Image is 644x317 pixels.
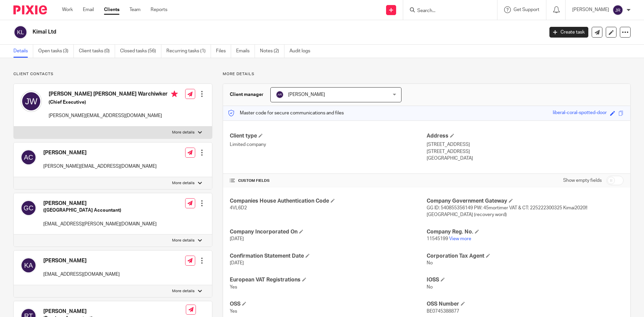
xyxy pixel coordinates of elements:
[13,71,212,77] p: Client contacts
[230,261,244,265] span: [DATE]
[129,6,141,13] a: Team
[276,91,284,99] img: svg%3E
[13,25,28,39] img: svg%3E
[43,271,120,278] p: [EMAIL_ADDRESS][DOMAIN_NAME]
[289,45,315,58] a: Audit logs
[43,163,157,170] p: [PERSON_NAME][EMAIL_ADDRESS][DOMAIN_NAME]
[427,206,587,217] span: GG ID: 540855356149 PW: 45mortimer VAT & CT: 225222300325 Kimai2020!! [GEOGRAPHIC_DATA] (recovery...
[20,91,42,112] img: svg%3E
[427,301,624,308] h4: OSS Number
[427,148,624,155] p: [STREET_ADDRESS]
[427,155,624,162] p: [GEOGRAPHIC_DATA]
[572,6,609,13] p: [PERSON_NAME]
[83,6,94,13] a: Email
[172,130,195,135] p: More details
[172,288,195,294] p: More details
[230,228,427,235] h4: Company Incorporated On
[288,92,325,97] span: [PERSON_NAME]
[62,6,73,13] a: Work
[223,71,631,77] p: More details
[230,276,427,283] h4: European VAT Registrations
[230,133,427,140] h4: Client type
[427,285,433,289] span: No
[79,45,115,58] a: Client tasks (0)
[13,45,33,58] a: Details
[43,207,157,214] h5: ([GEOGRAPHIC_DATA] Accountant)
[427,261,433,265] span: No
[172,180,195,186] p: More details
[427,253,624,260] h4: Corporation Tax Agent
[230,198,427,205] h4: Companies House Authentication Code
[563,177,602,184] label: Show empty fields
[230,301,427,308] h4: OSS
[20,257,37,273] img: svg%3E
[230,178,427,183] h4: CUSTOM FIELDS
[151,6,167,13] a: Reports
[427,236,448,241] span: 11545199
[49,91,178,99] h4: [PERSON_NAME] [PERSON_NAME] Warchiwker
[230,91,264,98] h3: Client manager
[43,308,186,315] h4: [PERSON_NAME]
[553,109,607,117] div: liberal-coral-spotted-door
[230,141,427,148] p: Limited company
[260,45,284,58] a: Notes (2)
[427,198,624,205] h4: Company Government Gateway
[38,45,74,58] a: Open tasks (3)
[172,238,195,243] p: More details
[216,45,231,58] a: Files
[228,110,344,116] p: Master code for secure communications and files
[43,221,157,227] p: [EMAIL_ADDRESS][PERSON_NAME][DOMAIN_NAME]
[43,257,120,264] h4: [PERSON_NAME]
[20,200,37,216] img: svg%3E
[514,7,539,12] span: Get Support
[171,91,178,97] i: Primary
[236,45,255,58] a: Emails
[20,149,37,165] img: svg%3E
[43,200,157,207] h4: [PERSON_NAME]
[33,29,438,36] h2: Kimaï Ltd
[43,149,157,156] h4: [PERSON_NAME]
[49,112,178,119] p: [PERSON_NAME][EMAIL_ADDRESS][DOMAIN_NAME]
[449,236,471,241] a: View more
[427,228,624,235] h4: Company Reg. No.
[104,6,119,13] a: Clients
[230,206,247,210] span: 4VL6D2
[230,309,237,314] span: Yes
[13,5,47,14] img: Pixie
[549,27,588,38] a: Create task
[417,8,477,14] input: Search
[230,253,427,260] h4: Confirmation Statement Date
[230,236,244,241] span: [DATE]
[427,141,624,148] p: [STREET_ADDRESS]
[166,45,211,58] a: Recurring tasks (1)
[230,285,237,289] span: Yes
[612,5,623,15] img: svg%3E
[427,133,624,140] h4: Address
[49,99,178,106] h5: (Chief Executive)
[120,45,161,58] a: Closed tasks (56)
[427,309,459,314] span: BE0745388877
[427,276,624,283] h4: IOSS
